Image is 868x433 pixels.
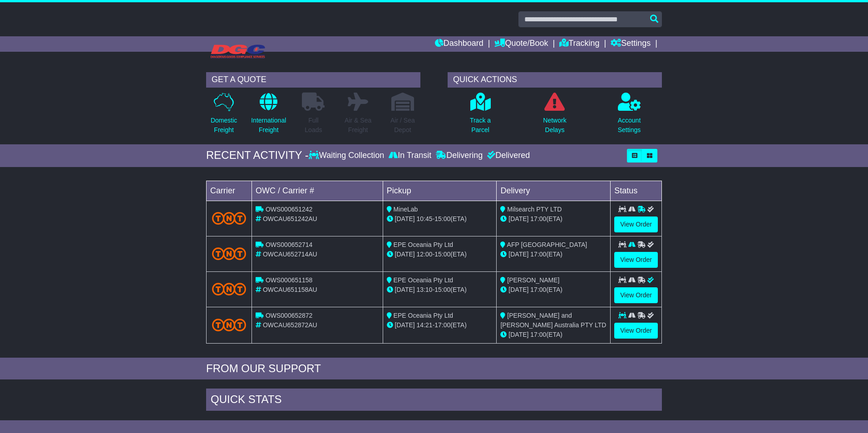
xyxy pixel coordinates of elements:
span: 17:00 [434,321,450,329]
div: - (ETA) [387,250,493,259]
p: Domestic Freight [211,116,237,135]
span: 10:45 [417,215,433,222]
div: In Transit [386,151,434,161]
p: Track a Parcel [470,116,491,135]
a: Quote/Book [494,36,548,52]
span: [PERSON_NAME] and [PERSON_NAME] Australia PTY LTD [500,312,606,329]
span: 14:21 [417,321,433,329]
div: GET A QUOTE [206,72,420,88]
a: View Order [614,323,658,339]
span: OWCAU651242AU [263,215,317,222]
a: Tracking [559,36,599,52]
td: Delivery [497,181,611,201]
span: Milsearch PTY LTD [507,206,562,213]
div: QUICK ACTIONS [448,72,662,88]
p: Account Settings [618,116,641,135]
div: (ETA) [500,214,607,224]
p: International Freight [251,116,286,135]
a: AccountSettings [617,92,641,140]
a: NetworkDelays [542,92,567,140]
a: View Order [614,287,658,303]
span: [DATE] [508,286,528,293]
p: Air & Sea Freight [345,116,371,135]
span: EPE Oceania Pty Ltd [394,276,454,284]
td: Status [611,181,662,201]
span: OWCAU652872AU [263,321,317,329]
span: 15:00 [434,251,450,258]
span: OWCAU652714AU [263,251,317,258]
span: 12:00 [417,251,433,258]
div: Quick Stats [206,389,662,413]
p: Network Delays [543,116,566,135]
span: AFP [GEOGRAPHIC_DATA] [507,241,587,248]
span: EPE Oceania Pty Ltd [394,241,454,248]
span: OWS000652714 [266,241,313,248]
a: DomesticFreight [210,92,237,140]
span: EPE Oceania Pty Ltd [394,312,454,319]
td: Carrier [207,181,252,201]
div: Delivering [434,151,485,161]
div: (ETA) [500,330,607,340]
div: (ETA) [500,250,607,259]
img: TNT_Domestic.png [212,283,246,295]
span: OWS000651242 [266,206,313,213]
span: 13:10 [417,286,433,293]
div: - (ETA) [387,320,493,330]
span: MineLab [394,206,418,213]
a: Settings [611,36,651,52]
span: 15:00 [434,215,450,222]
span: [DATE] [508,331,528,338]
td: Pickup [383,181,497,201]
p: Air / Sea Depot [390,116,415,135]
img: TNT_Domestic.png [212,247,246,260]
span: 17:00 [530,286,546,293]
span: [DATE] [395,251,415,258]
span: 15:00 [434,286,450,293]
span: 17:00 [530,215,546,222]
div: Waiting Collection [309,151,386,161]
div: RECENT ACTIVITY - [206,149,309,162]
span: [DATE] [395,286,415,293]
span: [DATE] [508,251,528,258]
td: OWC / Carrier # [252,181,383,201]
div: Delivered [485,151,530,161]
span: [PERSON_NAME] [507,276,559,284]
div: - (ETA) [387,285,493,295]
span: 17:00 [530,331,546,338]
span: [DATE] [508,215,528,222]
span: [DATE] [395,215,415,222]
img: TNT_Domestic.png [212,319,246,331]
p: Full Loads [302,116,325,135]
a: Track aParcel [469,92,491,140]
span: 17:00 [530,251,546,258]
span: OWS000652872 [266,312,313,319]
span: OWCAU651158AU [263,286,317,293]
span: OWS000651158 [266,276,313,284]
a: Dashboard [435,36,483,52]
a: View Order [614,252,658,268]
a: InternationalFreight [251,92,286,140]
div: - (ETA) [387,214,493,224]
div: FROM OUR SUPPORT [206,362,662,375]
img: TNT_Domestic.png [212,212,246,224]
span: [DATE] [395,321,415,329]
a: View Order [614,216,658,232]
div: (ETA) [500,285,607,295]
